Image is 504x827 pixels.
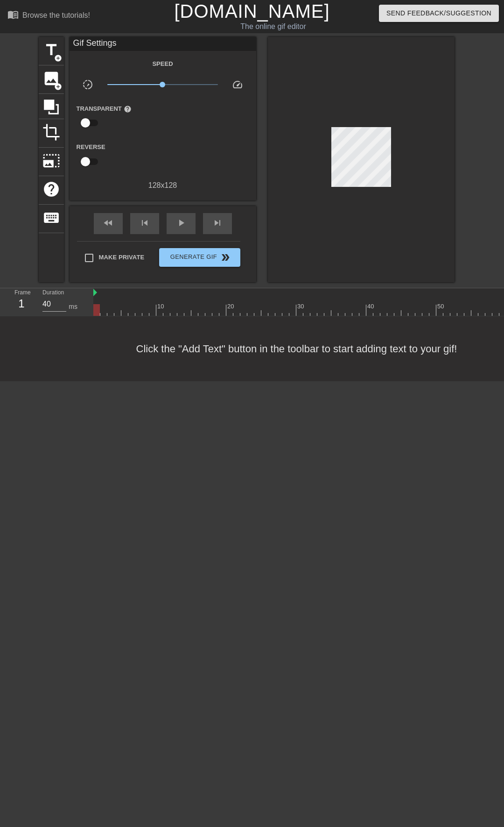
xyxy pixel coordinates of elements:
label: Speed [152,59,173,69]
span: play_arrow [175,217,187,228]
div: 1 [14,295,28,312]
div: Frame [7,288,35,315]
div: 128 x 128 [70,180,256,191]
span: add_circle [54,54,62,62]
span: Send Feedback/Suggestion [386,7,491,19]
span: menu_book [7,9,19,20]
span: skip_previous [139,217,150,228]
label: Duration [42,290,64,295]
span: skip_next [212,217,223,228]
span: keyboard [42,209,60,227]
div: ms [69,302,77,312]
div: 50 [437,302,446,311]
span: double_arrow [220,252,231,263]
div: The online gif editor [173,21,374,32]
button: Send Feedback/Suggestion [379,5,499,22]
div: 30 [297,302,306,311]
div: Gif Settings [70,37,256,51]
span: help [42,180,60,198]
span: Generate Gif [163,252,236,263]
span: speed [232,79,243,90]
span: slow_motion_video [82,79,93,90]
a: [DOMAIN_NAME] [174,1,329,21]
span: add_circle [54,83,62,91]
span: crop [42,123,60,141]
span: Make Private [99,253,145,262]
span: title [42,41,60,59]
label: Transparent [77,104,132,114]
span: fast_rewind [103,217,114,228]
span: photo_size_select_large [42,152,60,170]
div: 20 [227,302,236,311]
div: 40 [367,302,376,311]
label: Reverse [77,143,105,152]
button: Generate Gif [159,248,240,267]
div: Browse the tutorials! [22,11,90,19]
span: image [42,70,60,87]
span: help [124,105,132,113]
a: Browse the tutorials! [7,9,90,23]
div: 10 [157,302,166,311]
